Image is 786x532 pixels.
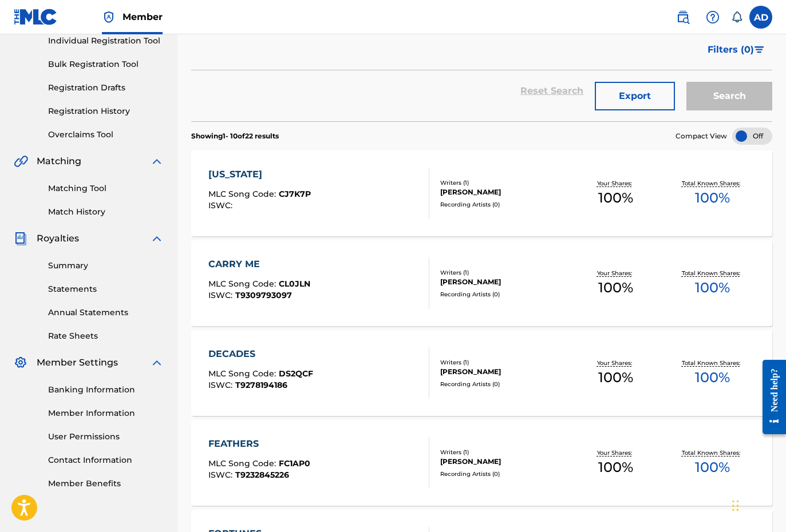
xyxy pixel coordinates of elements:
span: 100 % [695,277,730,298]
a: Member Benefits [48,478,164,490]
div: Notifications [731,11,742,23]
div: Recording Artists ( 0 ) [440,290,567,299]
div: [PERSON_NAME] [440,187,567,197]
a: Summary [48,260,164,272]
img: filter [755,46,764,53]
p: Your Shares: [597,269,635,277]
div: [US_STATE] [208,168,311,181]
span: T9232845226 [235,470,289,480]
span: ISWC : [208,200,235,211]
a: Registration Drafts [48,82,164,94]
span: Member [123,10,163,23]
span: 100 % [598,457,633,478]
div: Writers ( 1 ) [440,448,567,456]
span: CJ7K7P [279,189,311,199]
div: Writers ( 1 ) [440,268,567,277]
a: Registration History [48,105,164,117]
p: Total Known Shares: [682,269,743,277]
span: Royalties [37,232,79,245]
div: [PERSON_NAME] [440,367,567,377]
img: search [676,10,690,24]
img: MLC Logo [14,9,58,25]
span: ISWC : [208,470,235,480]
p: Showing 1 - 10 of 22 results [191,131,279,141]
img: help [706,10,720,24]
img: expand [150,356,164,370]
div: [PERSON_NAME] [440,456,567,467]
button: Export [595,82,675,110]
iframe: Chat Widget [729,477,786,532]
span: 100 % [598,188,633,208]
span: Filters ( 0 ) [708,43,754,57]
div: Recording Artists ( 0 ) [440,200,567,209]
a: Banking Information [48,384,164,396]
img: expand [150,232,164,245]
img: expand [150,154,164,168]
span: CL0JLN [279,279,310,289]
div: FEATHERS [208,437,310,451]
a: Individual Registration Tool [48,35,164,47]
span: Compact View [676,131,727,141]
span: 100 % [695,457,730,478]
a: FEATHERSMLC Song Code:FC1AP0ISWC:T9232845226Writers (1)[PERSON_NAME]Recording Artists (0)Your Sha... [191,420,772,506]
div: CARRY ME [208,257,310,271]
a: Matching Tool [48,182,164,194]
img: Matching [14,154,28,168]
span: Member Settings [37,356,118,370]
a: Member Information [48,407,164,419]
a: [US_STATE]MLC Song Code:CJ7K7PISWC:Writers (1)[PERSON_NAME]Recording Artists (0)Your Shares:100%T... [191,150,772,236]
button: Filters (0) [701,35,772,64]
span: MLC Song Code : [208,189,279,199]
p: Total Known Shares: [682,359,743,367]
span: ISWC : [208,380,235,390]
a: Public Search [672,6,694,29]
div: Writers ( 1 ) [440,358,567,367]
img: Royalties [14,232,27,245]
a: User Permissions [48,431,164,443]
span: FC1AP0 [279,458,310,469]
span: 100 % [695,367,730,388]
div: Recording Artists ( 0 ) [440,470,567,478]
div: DECADES [208,347,313,361]
p: Your Shares: [597,359,635,367]
span: T9309793097 [235,290,292,300]
a: Bulk Registration Tool [48,58,164,70]
a: Statements [48,283,164,295]
span: Matching [37,154,81,168]
img: Member Settings [14,356,27,370]
a: CARRY MEMLC Song Code:CL0JLNISWC:T9309793097Writers (1)[PERSON_NAME]Recording Artists (0)Your Sha... [191,240,772,326]
span: MLC Song Code : [208,279,279,289]
p: Total Known Shares: [682,448,743,457]
iframe: Resource Center [754,350,786,444]
p: Total Known Shares: [682,179,743,188]
a: Annual Statements [48,307,164,319]
div: Recording Artists ( 0 ) [440,380,567,388]
span: 100 % [695,188,730,208]
a: Contact Information [48,454,164,466]
span: 100 % [598,277,633,298]
img: Top Rightsholder [102,10,116,24]
span: MLC Song Code : [208,458,279,469]
span: DS2QCF [279,368,313,379]
div: Writers ( 1 ) [440,178,567,187]
div: User Menu [749,6,772,29]
a: DECADESMLC Song Code:DS2QCFISWC:T9278194186Writers (1)[PERSON_NAME]Recording Artists (0)Your Shar... [191,330,772,416]
a: Overclaims Tool [48,129,164,141]
span: ISWC : [208,290,235,300]
div: Drag [732,489,739,523]
p: Your Shares: [597,448,635,457]
a: Rate Sheets [48,330,164,342]
a: Match History [48,206,164,218]
span: 100 % [598,367,633,388]
div: [PERSON_NAME] [440,277,567,287]
p: Your Shares: [597,179,635,188]
span: MLC Song Code : [208,368,279,379]
div: Help [701,6,724,29]
span: T9278194186 [235,380,287,390]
